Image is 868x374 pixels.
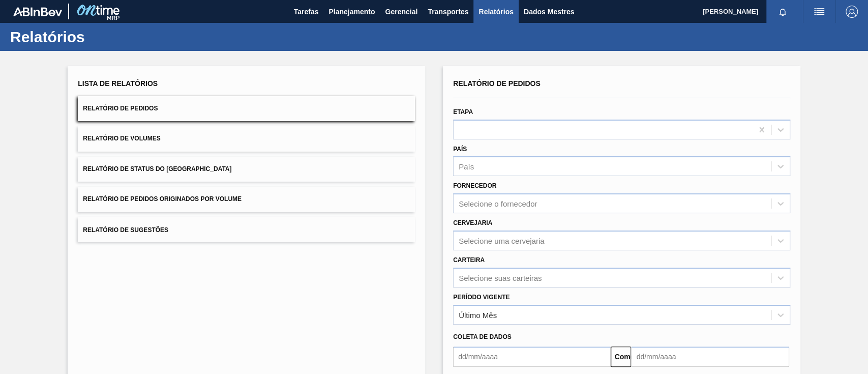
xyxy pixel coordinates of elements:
font: Relatório de Volumes [83,135,160,142]
font: Cervejaria [453,219,492,226]
font: Gerencial [385,8,417,16]
img: Sair [846,6,858,18]
font: Relatório de Pedidos [83,105,158,112]
font: Fornecedor [453,182,496,189]
button: Notificações [766,5,799,19]
font: Selecione o fornecedor [459,199,537,208]
button: Relatório de Status do [GEOGRAPHIC_DATA] [78,157,415,182]
font: Etapa [453,108,473,116]
font: Relatórios [478,8,513,16]
font: Lista de Relatórios [78,79,158,88]
font: Planejamento [328,8,375,16]
font: Tarefas [294,8,319,16]
button: Relatório de Pedidos Originados por Volume [78,187,415,212]
font: Relatório de Status do [GEOGRAPHIC_DATA] [83,165,231,172]
button: Relatório de Volumes [78,126,415,151]
font: Carteira [453,256,485,264]
font: Coleta de dados [453,333,512,340]
font: Dados Mestres [524,8,575,16]
font: País [459,162,474,171]
font: Relatórios [10,28,85,45]
button: Comeu [611,347,631,367]
font: Selecione suas carteiras [459,273,542,282]
font: Selecione uma cervejaria [459,236,544,245]
input: dd/mm/aaaa [453,347,611,367]
button: Relatório de Sugestões [78,217,415,242]
font: Comeu [614,353,638,361]
font: País [453,146,467,153]
font: [PERSON_NAME] [703,8,758,15]
button: Relatório de Pedidos [78,96,415,121]
font: Relatório de Pedidos [453,79,541,88]
img: TNhmsLtSVTkK8tSr43FrP2fwEKptu5GPRR3wAAAABJRU5ErkJggg== [13,7,62,16]
img: ações do usuário [813,6,825,18]
font: Transportes [428,8,468,16]
font: Período Vigente [453,294,510,301]
font: Último Mês [459,310,497,319]
input: dd/mm/aaaa [631,347,789,367]
font: Relatório de Pedidos Originados por Volume [83,196,242,203]
font: Relatório de Sugestões [83,226,168,233]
